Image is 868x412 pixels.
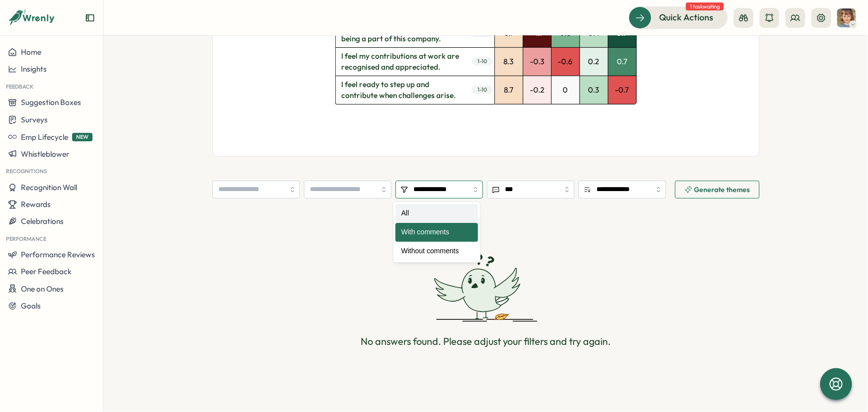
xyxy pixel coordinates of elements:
div: 0.3 [580,76,608,104]
span: One on Ones [21,284,64,294]
span: Insights [21,64,47,74]
span: Rewards [21,200,51,209]
div: With comments [395,223,478,242]
div: Without comments [395,242,478,261]
span: 1 task waiting [686,2,724,10]
span: Surveys [21,115,48,124]
div: -0.2 [523,76,551,104]
div: 0 [552,76,579,104]
span: NEW [72,133,93,141]
div: 0.7 [608,48,636,76]
span: Quick Actions [659,11,713,24]
span: I feel ready to step up and contribute when challenges arise. [336,76,471,104]
span: Performance Reviews [21,250,95,259]
span: Emp Lifecycle [21,132,68,142]
button: Generate themes [675,181,760,199]
span: I feel my contributions at work are recognised and appreciated. [336,48,471,76]
span: Goals [21,301,41,310]
span: 1 - 10 [472,57,493,66]
span: Home [21,47,41,57]
div: -0.7 [608,76,636,104]
button: Expand sidebar [85,13,95,23]
div: 8.3 [495,48,523,76]
span: Peer Feedback [21,267,72,276]
div: All [395,204,478,223]
p: No answers found. Please adjust your filters and try again. [361,334,611,349]
span: Recognition Wall [21,183,77,192]
span: Celebrations [21,216,64,226]
div: 8.7 [495,76,523,104]
div: -0.3 [523,48,551,76]
span: Generate themes [694,186,750,193]
span: Whistleblower [21,149,69,159]
span: 1 - 10 [472,86,493,94]
div: -0.6 [552,48,579,76]
button: Quick Actions [629,6,728,28]
span: Suggestion Boxes [21,98,81,107]
div: 0.2 [580,48,608,76]
img: Jane Lapthorne [837,8,856,27]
